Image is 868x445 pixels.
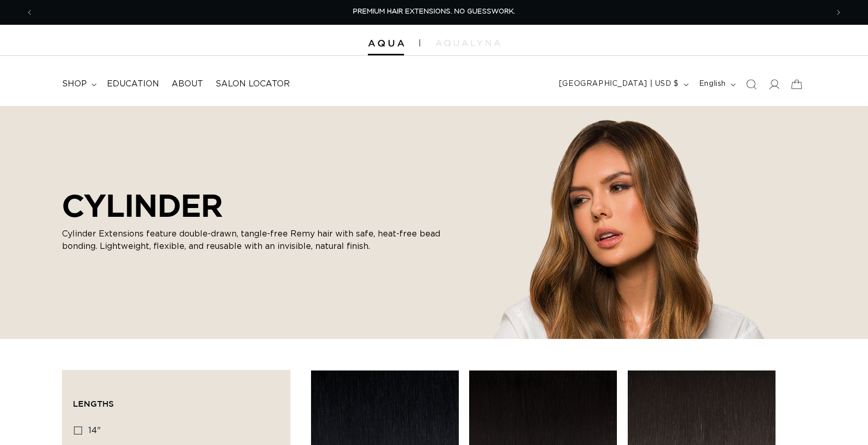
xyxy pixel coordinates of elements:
[107,79,159,90] span: Education
[165,72,209,96] a: About
[62,228,455,253] p: Cylinder Extensions feature double-drawn, tangle-free Remy hair with safe, heat-free bead bonding...
[553,75,693,94] button: [GEOGRAPHIC_DATA] | USD $
[62,79,87,90] span: shop
[699,79,726,90] span: English
[740,73,763,96] summary: Search
[73,381,280,418] summary: Lengths (0 selected)
[73,399,114,408] span: Lengths
[209,72,296,96] a: Salon Locator
[18,3,41,22] button: Previous announcement
[827,3,850,22] button: Next announcement
[693,75,740,94] button: English
[101,72,165,96] a: Education
[559,79,679,90] span: [GEOGRAPHIC_DATA] | USD $
[353,8,515,15] span: PREMIUM HAIR EXTENSIONS. NO GUESSWORK.
[172,79,203,90] span: About
[215,79,290,90] span: Salon Locator
[436,40,500,46] img: aqualyna.com
[368,40,404,47] img: Aqua Hair Extensions
[62,187,455,224] h2: CYLINDER
[88,426,101,435] span: 14"
[56,72,101,96] summary: shop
